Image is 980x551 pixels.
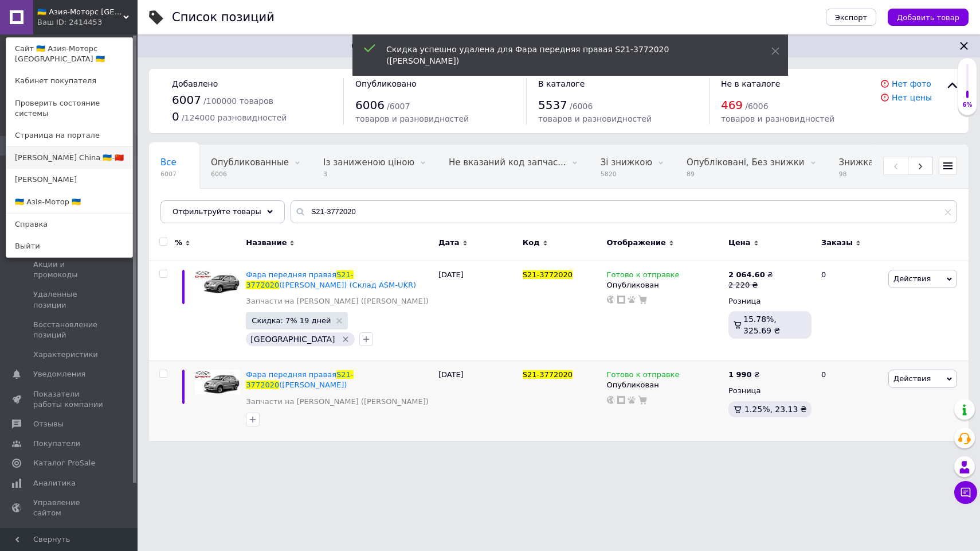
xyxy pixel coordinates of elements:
span: 5537 [538,98,567,112]
span: Код [523,238,540,248]
svg: Удалить метку [341,335,350,344]
div: ₴ [728,370,760,380]
a: Страница на портале [6,125,132,146]
span: Экспорт [835,13,867,22]
a: Запчасти на [PERSON_NAME] ([PERSON_NAME]) [246,397,429,407]
span: Готово к отправке [607,270,680,282]
span: S21-3772020 [246,270,353,289]
span: Скидка: 7% 19 дней [252,317,331,324]
div: 0 [814,361,885,441]
span: Добавлено [172,79,218,88]
span: ([PERSON_NAME]) [279,381,347,389]
span: Із заниженою ціною [323,157,414,168]
span: 3 [323,170,414,179]
span: 1.25%, 23.13 ₴ [744,405,807,414]
div: Список позиций [172,11,275,24]
div: Знижка закінчилась, В наявності [149,189,297,232]
span: Характеристики [33,350,98,360]
span: Фара передняя правая [246,270,336,279]
span: 5820 [601,170,652,179]
div: [DATE] [436,261,520,361]
span: 98 [839,170,931,179]
span: Цена [728,238,751,248]
a: Запчасти на [PERSON_NAME] ([PERSON_NAME]) [246,296,429,306]
span: Отображение [607,238,666,248]
span: товаров и разновидностей [355,114,469,123]
span: Опубликованные [211,157,289,168]
span: Показатели работы компании [33,389,106,410]
span: товаров и разновидностей [538,114,652,123]
div: Не вказаний код запчастини [437,145,589,189]
span: 469 [721,98,743,112]
span: S21-3772020 [523,370,573,379]
span: S21-3772020 [246,370,353,389]
span: Знижка закінчилась, В ... [160,201,275,211]
a: Нет фото [892,79,931,88]
span: Уведомления [33,369,85,379]
span: [GEOGRAPHIC_DATA] [250,335,335,344]
span: Дата [438,238,460,248]
span: Название [246,238,287,248]
a: Проверить состояние системы [6,92,132,125]
span: Действия [893,374,931,383]
b: 2 064.60 [728,270,765,279]
span: / 124000 разновидностей [182,113,287,122]
span: Каталог ProSale [33,458,95,468]
div: Опубликован [607,280,723,290]
span: 0 [172,110,179,123]
a: [PERSON_NAME] [6,169,132,191]
div: Розница [728,386,812,396]
input: Поиск по названию позиции, артикулу и поисковым запросам [291,200,957,223]
div: 2 220 ₴ [728,280,773,290]
button: Чат с покупателем [954,481,977,504]
span: Удаленные позиции [33,289,106,310]
div: Ваш ID: 2414453 [37,17,85,28]
span: Управление сайтом [33,498,106,518]
button: Добавить товар [888,9,969,26]
span: Готово к отправке [607,370,680,382]
div: ₴ [728,270,773,280]
span: Отфильтруйте товары [173,207,261,216]
b: 1 990 [728,370,752,379]
a: 🇺🇦 Азія-Мотор 🇺🇦 [6,191,132,213]
span: Добавить товар [897,13,959,22]
span: 15.78%, 325.69 ₴ [743,315,780,335]
span: Все [160,157,177,168]
a: Выйти [6,235,132,257]
span: 89 [687,170,804,179]
span: Опубліковані, Без знижки [687,157,804,168]
a: Фара передняя праваяS21-3772020([PERSON_NAME]) [246,370,353,389]
span: В каталоге [538,79,585,88]
div: [DATE] [436,361,520,441]
span: 6007 [160,170,177,179]
span: / 100000 товаров [203,96,273,106]
span: ([PERSON_NAME]) (Склад ASM-UKR) [279,281,416,289]
a: Справка [6,214,132,235]
div: Опубликован [607,380,723,390]
img: Фара передняя правая S21-3772020 (Chery Jaggi) (Склад ASM-UKR) [195,270,240,294]
span: Зі знижкою [601,157,652,168]
a: Нет цены [892,93,932,102]
a: [PERSON_NAME] Сhina 🇺🇦-🇨🇳 [6,147,132,169]
span: Восстановление позиций [33,320,106,340]
a: Фара передняя праваяS21-3772020([PERSON_NAME]) (Склад ASM-UKR) [246,270,416,289]
div: Розница [728,296,812,306]
span: 6007 [172,93,201,107]
span: Аналитика [33,478,76,488]
span: Акции и промокоды [33,259,106,280]
a: Сайт 🇺🇦 Азия-Моторс [GEOGRAPHIC_DATA] 🇺🇦 [6,38,132,70]
img: Фара передняя правая S21-3772020 (Chery Jaggi) [195,370,240,394]
span: Не вказаний код запчас... [449,157,566,168]
span: Знижка закінчилась [839,157,931,168]
span: Опубликовано [355,79,417,88]
span: % [175,238,182,248]
span: / 6006 [570,102,593,111]
span: 6006 [211,170,289,179]
div: 0 [814,261,885,361]
span: 🇺🇦 Азия-Моторс Украина 🇺🇦 [37,7,123,17]
button: Экспорт [826,9,876,26]
svg: Закрыть [957,39,971,53]
span: Не в каталоге [721,79,781,88]
a: Кабинет покупателя [6,70,132,92]
span: Действия [893,274,931,283]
